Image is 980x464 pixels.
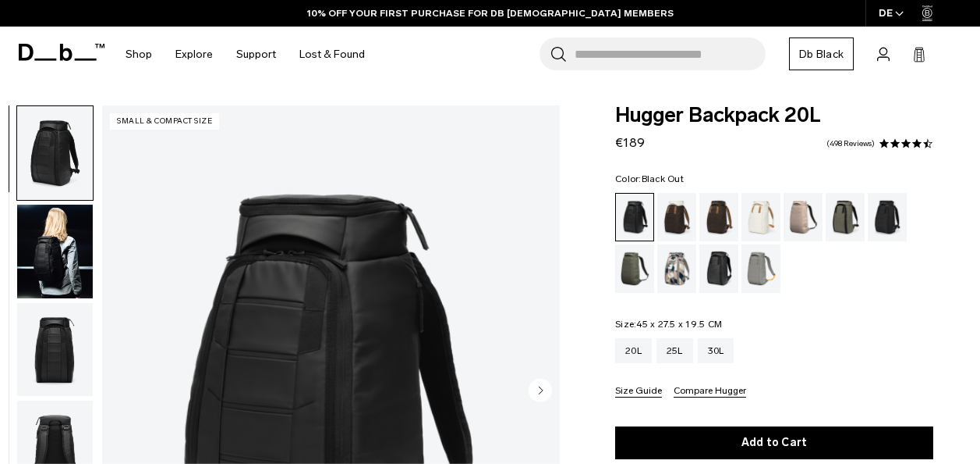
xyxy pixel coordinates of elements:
a: Reflective Black [699,244,738,293]
span: €189 [615,135,645,150]
button: Add to Cart [615,427,933,459]
a: Lost & Found [299,27,365,82]
button: Hugger Backpack 20L Black Out [16,302,94,398]
a: Charcoal Grey [868,193,907,241]
a: Espresso [699,193,738,241]
a: Line Cluster [657,244,696,293]
legend: Color: [615,174,684,184]
a: Sand Grey [741,244,780,293]
a: Shop [126,27,152,82]
a: 30L [698,338,734,363]
a: Fogbow Beige [784,193,823,241]
a: 498 reviews [826,140,875,148]
a: 25L [656,338,693,363]
a: Moss Green [615,244,654,293]
img: Hugger Backpack 20L Black Out [17,303,93,397]
span: 45 x 27.5 x 19.5 CM [636,319,722,330]
span: Black Out [642,173,684,184]
a: Db Black [789,37,854,70]
a: Cappuccino [657,193,696,241]
span: Hugger Backpack 20L [615,105,933,126]
a: 10% OFF YOUR FIRST PURCHASE FOR DB [DEMOGRAPHIC_DATA] MEMBERS [307,6,674,20]
a: Explore [175,27,213,82]
a: Black Out [615,193,654,241]
a: Oatmilk [741,193,780,241]
img: Hugger Backpack 20L Black Out [17,106,93,200]
button: Hugger Backpack 20L Black Out [16,204,94,299]
img: Hugger Backpack 20L Black Out [17,205,93,298]
button: Compare Hugger [674,386,746,398]
button: Size Guide [615,386,662,398]
a: Support [236,27,276,82]
p: Small & Compact Size [110,113,219,130]
button: Hugger Backpack 20L Black Out [16,105,94,201]
a: 20L [615,338,652,363]
button: Next slide [529,378,552,405]
legend: Size: [615,319,722,329]
nav: Main Navigation [114,27,377,82]
a: Forest Green [826,193,865,241]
